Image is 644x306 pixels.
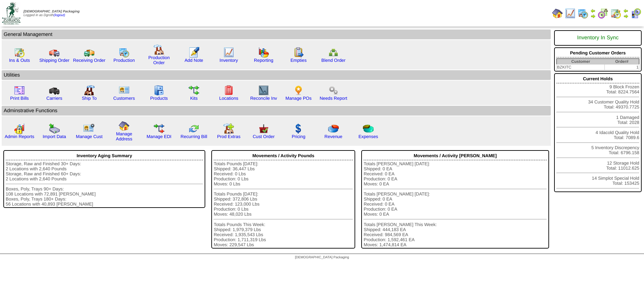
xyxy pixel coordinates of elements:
a: Locations [219,96,238,101]
img: po.png [293,85,304,96]
img: factory2.gif [84,85,95,96]
img: network.png [328,47,339,58]
div: Inventory Aging Summary [6,151,203,160]
a: Prod Extras [217,134,240,139]
img: calendarblend.gif [598,8,608,19]
img: managecust.png [83,123,96,134]
img: calendarprod.gif [119,47,129,58]
a: Production [113,58,135,63]
img: invoice2.gif [14,85,25,96]
img: calendarinout.gif [610,8,621,19]
a: Production Order [148,55,170,65]
a: Pricing [292,134,306,139]
img: import.gif [49,123,60,134]
a: Add Note [184,58,203,63]
a: Carriers [46,96,62,101]
img: workorder.gif [293,47,304,58]
img: dollar.gif [293,123,304,134]
img: arrowright.gif [590,13,596,19]
a: Needs Report [320,96,347,101]
a: Blend Order [321,58,345,63]
span: [DEMOGRAPHIC_DATA] Packaging [23,10,79,13]
div: Current Holds [556,75,639,83]
img: pie_chart2.png [363,123,374,134]
img: reconcile.gif [189,123,199,134]
img: workflow.gif [189,85,199,96]
a: Receiving Order [73,58,105,63]
div: Pending Customer Orders [556,49,639,57]
img: calendarprod.gif [578,8,588,19]
img: pie_chart.png [328,123,339,134]
img: truck3.gif [49,85,60,96]
img: home.gif [552,8,563,19]
img: line_graph.gif [223,47,234,58]
a: Print Bills [10,96,29,101]
a: Manage Cust [76,134,102,139]
img: truck.gif [49,47,60,58]
img: customers.gif [119,85,129,96]
a: Products [150,96,168,101]
td: General Management [2,30,551,39]
img: calendarcustomer.gif [631,8,641,19]
a: Customers [113,96,135,101]
a: Expenses [359,134,378,139]
a: Import Data [43,134,66,139]
div: Storage, Raw and Finished 30+ Days: 2 Locations with 2,640 Pounds Storage, Raw and Finished 60+ D... [6,161,203,207]
a: Reporting [254,58,273,63]
div: 9 Block Frozen Total: 8224.7564 34 Customer Quality Hold Total: 49370.7725 1 Damaged Total: 2028 ... [554,73,642,192]
img: orders.gif [189,47,199,58]
a: Manage EDI [147,134,171,139]
td: Adminstrative Functions [2,106,551,116]
img: edi.gif [154,123,164,134]
a: Ship To [82,96,97,101]
a: Ins & Outs [9,58,30,63]
a: Revenue [324,134,342,139]
div: Movements / Activity Pounds [214,151,353,160]
div: Totals [PERSON_NAME] [DATE]: Shipped: 0 EA Received: 0 EA Production: 0 EA Moves: 0 EA Totals [PE... [364,161,547,247]
div: Inventory In Sync [556,32,639,44]
img: arrowright.gif [623,13,629,19]
th: Order# [605,59,639,64]
img: cust_order.png [258,123,269,134]
img: line_graph.gif [565,8,576,19]
a: Manage Address [116,131,132,141]
a: Kits [190,96,198,101]
img: factory.gif [154,44,164,55]
img: graph.gif [258,47,269,58]
th: Customer [556,59,604,64]
img: home.gif [119,121,129,131]
div: Totals Pounds [DATE]: Shipped: 36,447 Lbs Received: 0 Lbs Production: 0 Lbs Moves: 0 Lbs Totals P... [214,161,353,247]
img: truck2.gif [84,47,95,58]
a: Reconcile Inv [250,96,277,101]
a: Empties [290,58,307,63]
div: Movements / Activity [PERSON_NAME] [364,151,547,160]
a: Cust Order [253,134,274,139]
a: (logout) [54,13,65,17]
img: arrowleft.gif [590,8,596,13]
span: [DEMOGRAPHIC_DATA] Packaging [295,256,349,259]
span: Logged in as Dgroth [23,10,79,17]
img: calendarinout.gif [14,47,25,58]
a: Inventory [220,58,238,63]
td: BZKITC [556,64,604,70]
a: Manage POs [285,96,312,101]
img: workflow.png [328,85,339,96]
img: arrowleft.gif [623,8,629,13]
a: Recurring Bill [180,134,207,139]
img: line_graph2.gif [258,85,269,96]
td: 1 [605,64,639,70]
img: graph2.png [14,123,25,134]
a: Admin Reports [5,134,34,139]
img: locations.gif [223,85,234,96]
img: prodextras.gif [223,123,234,134]
img: zoroco-logo-small.webp [2,2,20,25]
img: cabinet.gif [154,85,164,96]
a: Shipping Order [39,58,69,63]
td: Utilities [2,70,551,80]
